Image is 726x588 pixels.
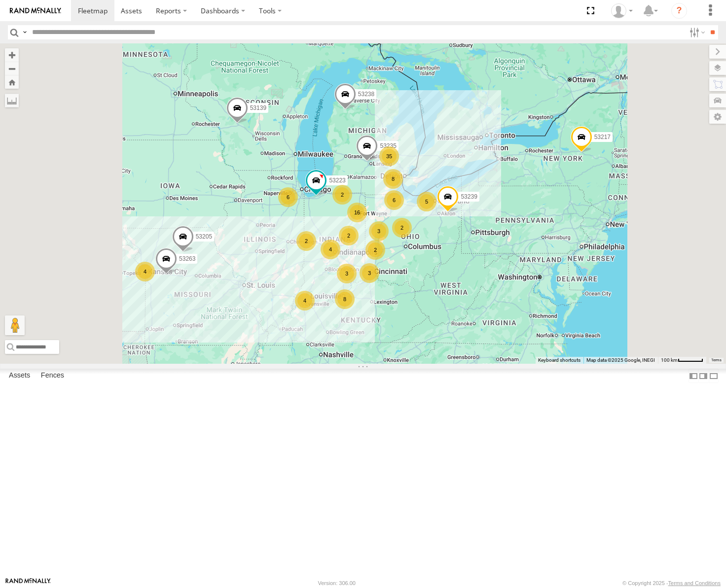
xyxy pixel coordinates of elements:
[668,580,721,586] a: Terms and Conditions
[417,192,436,211] div: 5
[5,578,51,588] a: Visit our Website
[709,369,719,383] label: Hide Summary Table
[358,91,374,98] span: 53238
[10,7,61,14] img: rand-logo.svg
[5,75,19,89] button: Zoom Home
[661,357,678,363] span: 100 km
[295,291,315,311] div: 4
[5,48,19,62] button: Zoom in
[608,3,636,18] div: Miky Transport
[365,240,385,260] div: 2
[337,264,357,283] div: 3
[36,369,69,383] label: Fences
[586,357,655,363] span: Map data ©2025 Google, INEGI
[379,146,399,166] div: 35
[196,233,212,240] span: 53205
[658,357,706,364] button: Map Scale: 100 km per 48 pixels
[360,263,379,283] div: 3
[135,262,155,281] div: 4
[321,240,340,259] div: 4
[383,169,403,189] div: 8
[335,289,355,309] div: 8
[461,194,477,201] span: 53239
[339,226,359,245] div: 2
[278,187,298,207] div: 6
[332,185,352,205] div: 2
[318,580,356,586] div: Version: 306.00
[21,25,29,39] label: Search Query
[5,315,25,335] button: Drag Pegman onto the map to open Street View
[5,94,19,107] label: Measure
[392,218,412,238] div: 2
[622,580,721,586] div: © Copyright 2025 -
[250,104,266,111] span: 53139
[594,134,611,140] span: 53217
[5,62,19,75] button: Zoom out
[709,110,726,124] label: Map Settings
[538,357,581,364] button: Keyboard shortcuts
[686,25,707,39] label: Search Filter Options
[671,3,687,19] i: ?
[689,369,698,383] label: Dock Summary Table to the Left
[380,142,396,149] span: 53235
[296,231,316,251] div: 2
[369,221,389,241] div: 3
[4,369,35,383] label: Assets
[329,177,345,184] span: 53223
[179,255,195,262] span: 53263
[698,369,708,383] label: Dock Summary Table to the Right
[711,358,722,362] a: Terms (opens in new tab)
[347,203,367,222] div: 16
[384,190,404,210] div: 6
